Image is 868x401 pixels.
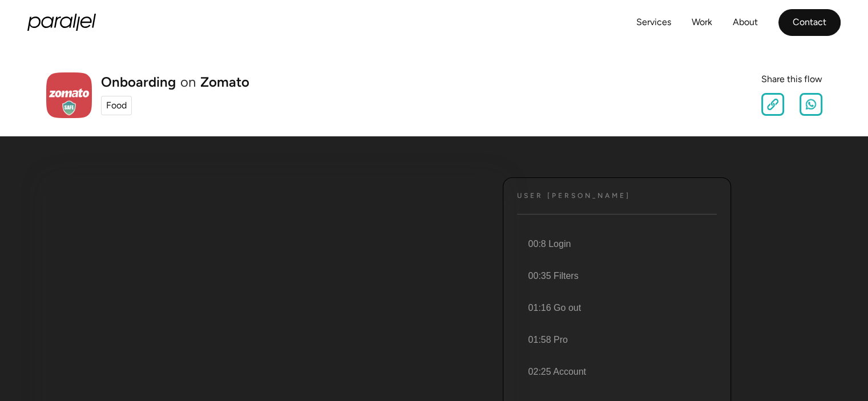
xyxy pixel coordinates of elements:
[46,67,102,75] div: Domain Overview
[692,14,712,31] a: Work
[515,324,717,356] li: 01:58 Pro
[115,66,124,75] img: tab_keywords_by_traffic_grey.svg
[180,75,196,89] div: on
[101,96,132,115] a: Food
[515,292,717,324] li: 01:16 Go out
[18,30,27,39] img: website_grey.svg
[101,75,176,89] h1: Onboarding
[18,18,27,27] img: logo_orange.svg
[636,14,671,31] a: Services
[778,9,841,36] a: Contact
[30,30,126,39] div: Domain: [DOMAIN_NAME]
[761,72,822,86] div: Share this flow
[106,99,127,112] div: Food
[200,75,249,89] a: Zomato
[33,66,42,75] img: tab_domain_overview_orange.svg
[27,14,96,31] a: home
[128,67,188,75] div: Keywords by Traffic
[515,260,717,292] li: 00:35 Filters
[515,228,717,260] li: 00:8 Login
[517,192,631,200] h4: User [PERSON_NAME]
[515,356,717,388] li: 02:25 Account
[733,14,758,31] a: About
[32,18,56,27] div: v 4.0.25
